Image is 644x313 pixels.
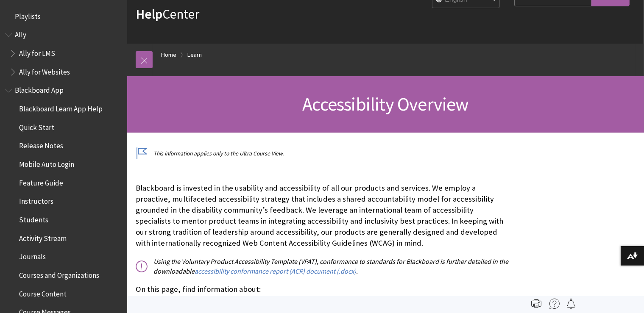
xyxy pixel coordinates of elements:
img: Print [531,299,541,309]
p: This information applies only to the Ultra Course View. [136,150,510,158]
span: Courses and Organizations [19,268,99,280]
span: Release Notes [19,139,63,150]
span: Ally for Websites [19,65,70,76]
p: Blackboard is invested in the usability and accessibility of all our products and services. We em... [136,183,510,249]
span: Journals [19,250,46,261]
span: Ally [15,28,26,39]
img: More help [549,299,560,309]
span: Course Content [19,287,67,298]
a: Home [161,50,176,60]
span: Ally for LMS [19,46,55,58]
span: Accessibility Overview [302,92,468,116]
p: Using the Voluntary Product Accessibility Template (VPAT), conformance to standards for Blackboar... [136,257,510,276]
p: On this page, find information about: [136,284,510,295]
a: Learn [187,50,202,60]
span: Blackboard App [15,83,64,95]
nav: Book outline for Playlists [5,9,122,24]
img: Follow this page [566,299,576,309]
span: Activity Stream [19,231,67,243]
a: accessibility conformance report (ACR) document (.docx) [195,267,356,276]
span: Quick Start [19,120,54,132]
strong: Help [136,6,162,22]
span: Students [19,213,48,224]
a: HelpCenter [136,6,199,22]
span: Blackboard Learn App Help [19,102,103,113]
span: Instructors [19,194,53,206]
span: Feature Guide [19,176,63,187]
span: Playlists [15,9,41,21]
span: Mobile Auto Login [19,157,74,169]
nav: Book outline for Anthology Ally Help [5,28,122,79]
